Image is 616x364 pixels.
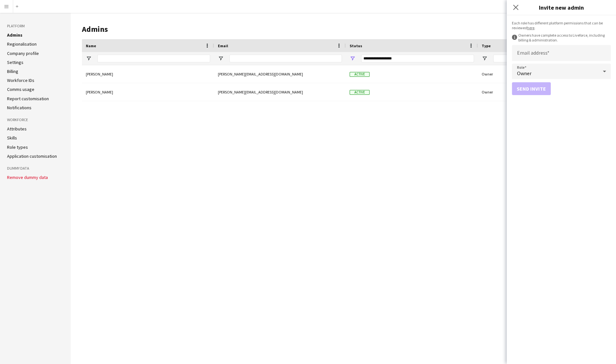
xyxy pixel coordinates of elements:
[82,24,557,34] h1: Admins
[350,56,355,61] button: Open Filter Menu
[493,55,606,62] input: Type Filter Input
[229,55,342,62] input: Email Filter Input
[527,25,534,30] a: here
[7,175,48,180] button: Remove dummy data
[7,135,17,141] a: Skills
[218,56,224,61] button: Open Filter Menu
[7,41,37,47] a: Regionalisation
[7,126,27,132] a: Attributes
[478,65,610,83] div: Owner
[482,56,487,61] button: Open Filter Menu
[214,83,346,101] div: [PERSON_NAME][EMAIL_ADDRESS][DOMAIN_NAME]
[7,86,34,92] a: Comms usage
[218,43,228,48] span: Email
[7,117,64,123] h3: Workforce
[7,165,64,171] h3: Dummy Data
[86,43,96,48] span: Name
[214,65,346,83] div: [PERSON_NAME][EMAIL_ADDRESS][DOMAIN_NAME]
[7,96,49,102] a: Report customisation
[82,65,214,83] div: [PERSON_NAME]
[7,50,39,56] a: Company profile
[86,56,92,61] button: Open Filter Menu
[7,144,28,150] a: Role types
[7,105,31,111] a: Notifications
[7,32,22,38] a: Admins
[512,33,611,42] div: Owners have complete access to Liveforce, including billing & administration.
[350,90,370,95] span: Active
[512,21,611,30] div: Each role has different platform permissions that can be reviewed .
[478,83,610,101] div: Owner
[7,68,18,74] a: Billing
[7,59,23,65] a: Settings
[350,43,362,48] span: Status
[517,70,531,76] span: Owner
[7,23,64,29] h3: Platform
[97,55,210,62] input: Name Filter Input
[7,153,57,159] a: Application customisation
[7,77,34,83] a: Workforce IDs
[82,83,214,101] div: [PERSON_NAME]
[507,3,616,12] h3: Invite new admin
[350,72,370,77] span: Active
[482,43,491,48] span: Type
